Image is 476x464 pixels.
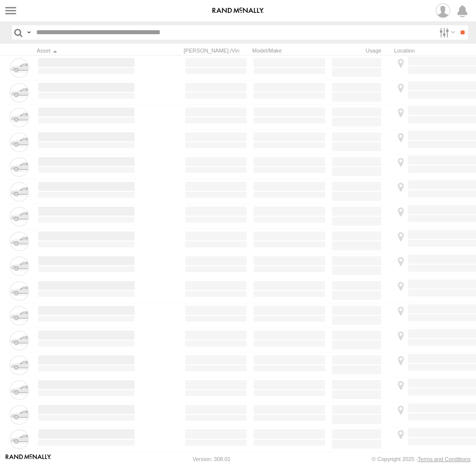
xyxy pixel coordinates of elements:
div: [PERSON_NAME]./Vin [184,47,248,54]
div: Click to Sort [37,47,136,54]
div: Version: 308.01 [193,456,230,462]
a: Visit our Website [5,454,51,464]
div: Usage [331,47,390,54]
label: Search Query [25,25,33,40]
label: Search Filter Options [435,25,457,40]
a: Terms and Conditions [418,456,471,462]
img: rand-logo.svg [212,7,264,14]
div: Model/Make [252,47,327,54]
div: © Copyright 2025 - [372,456,471,462]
